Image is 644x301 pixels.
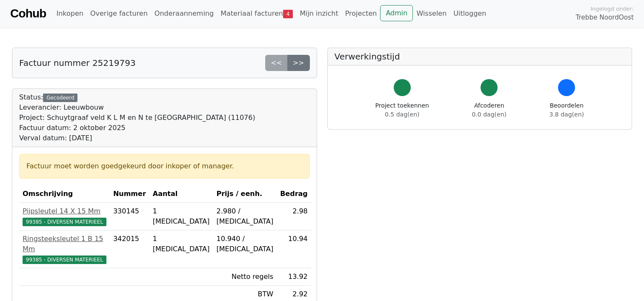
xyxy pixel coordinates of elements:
[23,256,106,264] span: 99385 - DIVERSEN MATERIEEL
[110,230,149,268] td: 342015
[10,3,46,24] a: Cohub
[283,10,293,18] span: 4
[296,5,342,22] a: Mijn inzicht
[590,5,634,13] span: Ingelogd onder:
[23,234,106,264] a: Ringsteeksleutel 1 B 15 Mm99385 - DIVERSEN MATERIEEL
[277,203,311,230] td: 2.98
[110,203,149,230] td: 330145
[19,113,255,123] div: Project: Schuytgraaf veld K L M en N te [GEOGRAPHIC_DATA] (11076)
[287,55,310,71] a: >>
[151,5,217,22] a: Onderaanneming
[23,218,106,226] span: 99385 - DIVERSEN MATERIEEL
[23,206,106,227] a: Pijpsleutel 14 X 15 Mm99385 - DIVERSEN MATERIEEL
[472,101,507,119] div: Afcoderen
[277,230,311,268] td: 10.94
[153,234,210,254] div: 1 [MEDICAL_DATA]
[277,268,311,286] td: 13.92
[149,185,213,203] th: Aantal
[19,102,255,113] div: Leverancier: Leeuwbouw
[19,58,136,68] h5: Factuur nummer 25219793
[277,185,311,203] th: Bedrag
[213,268,277,286] td: Netto regels
[19,133,255,143] div: Verval datum: [DATE]
[385,111,419,118] span: 0.5 dag(en)
[153,206,210,227] div: 1 [MEDICAL_DATA]
[87,5,151,22] a: Overige facturen
[217,5,296,22] a: Materiaal facturen4
[216,234,273,254] div: 10.940 / [MEDICAL_DATA]
[53,5,86,22] a: Inkopen
[26,161,303,171] div: Factuur moet worden goedgekeurd door inkoper of manager.
[110,185,149,203] th: Nummer
[19,92,255,143] div: Status:
[19,185,110,203] th: Omschrijving
[380,5,413,21] a: Admin
[576,13,634,23] span: Trebbe NoordOost
[335,51,625,62] h5: Verwerkingstijd
[23,234,106,254] div: Ringsteeksleutel 1 B 15 Mm
[375,101,429,119] div: Project toekennen
[550,111,584,118] span: 3.8 dag(en)
[213,185,277,203] th: Prijs / eenh.
[43,94,77,102] div: Gecodeerd
[19,123,255,133] div: Factuur datum: 2 oktober 2025
[450,5,489,22] a: Uitloggen
[472,111,507,118] span: 0.0 dag(en)
[216,206,273,227] div: 2.980 / [MEDICAL_DATA]
[413,5,450,22] a: Wisselen
[550,101,584,119] div: Beoordelen
[342,5,381,22] a: Projecten
[23,206,106,216] div: Pijpsleutel 14 X 15 Mm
